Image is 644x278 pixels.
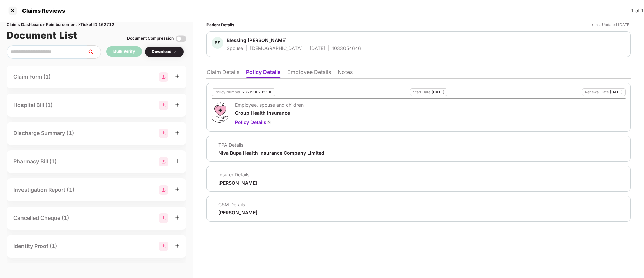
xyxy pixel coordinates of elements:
[212,102,228,123] img: svg+xml;base64,PHN2ZyB4bWxucz0iaHR0cDovL3d3dy53My5vcmcvMjAwMC9zdmciIHdpZHRoPSI0OS4zMiIgaGVpZ2h0PS...
[159,185,168,195] img: svg+xml;base64,PHN2ZyBpZD0iR3JvdXBfMjg4MTMiIGRhdGEtbmFtZT0iR3JvdXAgMjg4MTMiIHhtbG5zPSJodHRwOi8vd3...
[13,157,57,166] div: Pharmacy Bill (1)
[176,33,186,44] img: svg+xml;base64,PHN2ZyBpZD0iVG9nZ2xlLTMyeDMyIiB4bWxucz0iaHR0cDovL3d3dy53My5vcmcvMjAwMC9zdmciIHdpZH...
[218,180,257,186] div: [PERSON_NAME]
[175,159,180,163] span: plus
[18,7,65,14] div: Claims Reviews
[413,90,430,94] div: Start Date
[218,150,324,156] div: Niva Bupa Health Insurance Company Limited
[227,45,243,51] div: Spouse
[7,28,77,43] h1: Document List
[152,49,177,55] div: Download
[113,48,135,55] div: Bulk Verify
[7,22,186,28] div: Claims Dashboard > Reimbursement > Ticket ID 162712
[250,45,303,51] div: [DEMOGRAPHIC_DATA]
[13,73,51,81] div: Claim Form (1)
[585,90,609,94] div: Renewal Date
[218,142,324,148] div: TPA Details
[206,69,239,78] li: Claim Details
[87,45,101,59] button: search
[13,101,53,109] div: Hospital Bill (1)
[218,171,257,178] div: Insurer Details
[212,37,223,49] div: BS
[235,102,304,108] div: Employee, spouse and children
[235,110,304,116] div: Group Health Insurance
[13,129,74,137] div: Discharge Summary (1)
[127,35,174,42] div: Document Compression
[218,209,257,216] div: [PERSON_NAME]
[610,90,623,94] div: [DATE]
[235,119,304,126] div: Policy Details
[310,45,325,51] div: [DATE]
[332,45,361,51] div: 1033054646
[175,74,180,79] span: plus
[159,101,168,110] img: svg+xml;base64,PHN2ZyBpZD0iR3JvdXBfMjg4MTMiIGRhdGEtbmFtZT0iR3JvdXAgMjg4MTMiIHhtbG5zPSJodHRwOi8vd3...
[13,242,57,250] div: Identity Proof (1)
[266,120,272,125] img: svg+xml;base64,PHN2ZyBpZD0iQmFjay0yMHgyMCIgeG1sbnM9Imh0dHA6Ly93d3cudzMub3JnLzIwMDAvc3ZnIiB3aWR0aD...
[175,243,180,248] span: plus
[631,7,644,14] div: 1 of 1
[591,22,631,28] div: *Last Updated [DATE]
[175,215,180,220] span: plus
[172,49,177,55] img: svg+xml;base64,PHN2ZyBpZD0iRHJvcGRvd24tMzJ4MzIiIHhtbG5zPSJodHRwOi8vd3d3LnczLm9yZy8yMDAwL3N2ZyIgd2...
[175,102,180,107] span: plus
[215,90,240,94] div: Policy Number
[159,129,168,138] img: svg+xml;base64,PHN2ZyBpZD0iR3JvdXBfMjg4MTMiIGRhdGEtbmFtZT0iR3JvdXAgMjg4MTMiIHhtbG5zPSJodHRwOi8vd3...
[227,37,287,43] div: Blessing [PERSON_NAME]
[218,201,257,208] div: CSM Details
[338,69,353,78] li: Notes
[87,49,101,55] span: search
[159,242,168,251] img: svg+xml;base64,PHN2ZyBpZD0iR3JvdXBfMjg4MTMiIGRhdGEtbmFtZT0iR3JvdXAgMjg4MTMiIHhtbG5zPSJodHRwOi8vd3...
[159,213,168,223] img: svg+xml;base64,PHN2ZyBpZD0iR3JvdXBfMjg4MTMiIGRhdGEtbmFtZT0iR3JvdXAgMjg4MTMiIHhtbG5zPSJodHRwOi8vd3...
[287,69,331,78] li: Employee Details
[432,90,444,94] div: [DATE]
[246,69,281,78] li: Policy Details
[206,22,234,28] div: Patient Details
[242,90,272,94] div: 51721900202500
[175,187,180,192] span: plus
[159,157,168,166] img: svg+xml;base64,PHN2ZyBpZD0iR3JvdXBfMjg4MTMiIGRhdGEtbmFtZT0iR3JvdXAgMjg4MTMiIHhtbG5zPSJodHRwOi8vd3...
[13,214,69,222] div: Cancelled Cheque (1)
[13,186,74,194] div: Investigation Report (1)
[159,72,168,82] img: svg+xml;base64,PHN2ZyBpZD0iR3JvdXBfMjg4MTMiIGRhdGEtbmFtZT0iR3JvdXAgMjg4MTMiIHhtbG5zPSJodHRwOi8vd3...
[175,130,180,135] span: plus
